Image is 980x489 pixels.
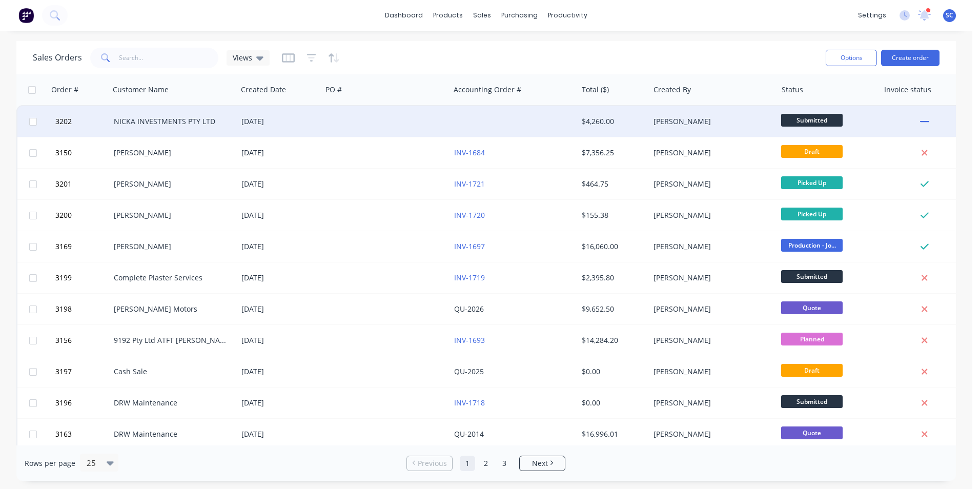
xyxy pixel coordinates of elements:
button: Options [826,50,877,66]
div: DRW Maintenance [114,398,228,408]
div: [PERSON_NAME] [654,148,767,158]
div: Customer Name [113,85,169,95]
div: $0.00 [582,366,642,377]
div: [PERSON_NAME] [654,179,767,189]
a: INV-1684 [454,148,485,157]
button: 3199 [52,262,114,293]
div: Status [782,85,803,95]
div: [DATE] [241,179,318,189]
span: Draft [781,145,843,158]
span: Quote [781,426,843,439]
span: 3199 [55,273,72,283]
div: Accounting Order # [454,85,521,95]
span: 3197 [55,366,72,377]
div: [PERSON_NAME] [114,179,228,189]
span: Next [532,458,548,468]
a: INV-1693 [454,335,485,345]
input: Search... [119,48,219,68]
button: Create order [881,50,940,66]
div: $0.00 [582,398,642,408]
div: [DATE] [241,241,318,252]
div: 9192 Pty Ltd ATFT [PERSON_NAME] Family Trust [114,335,228,345]
button: 3201 [52,169,114,199]
div: [PERSON_NAME] [654,273,767,283]
div: [PERSON_NAME] [654,304,767,314]
div: Order # [51,85,78,95]
div: $4,260.00 [582,116,642,127]
div: PO # [325,85,342,95]
div: [PERSON_NAME] [114,210,228,220]
span: Views [233,52,252,63]
span: 3201 [55,179,72,189]
span: 3196 [55,398,72,408]
div: Created By [654,85,691,95]
a: INV-1721 [454,179,485,189]
div: settings [853,8,891,23]
div: [PERSON_NAME] [654,398,767,408]
div: sales [468,8,496,23]
span: Picked Up [781,176,843,189]
div: Cash Sale [114,366,228,377]
a: Next page [520,458,565,468]
span: Submitted [781,114,843,127]
div: $7,356.25 [582,148,642,158]
a: Previous page [407,458,452,468]
div: [PERSON_NAME] [654,429,767,439]
div: Invoice status [884,85,931,95]
span: 3150 [55,148,72,158]
a: INV-1720 [454,210,485,220]
button: 3202 [52,106,114,137]
a: dashboard [380,8,428,23]
div: $2,395.80 [582,273,642,283]
span: Previous [418,458,447,468]
div: productivity [543,8,593,23]
span: Quote [781,301,843,314]
img: Factory [18,8,34,23]
div: [DATE] [241,366,318,377]
div: [DATE] [241,429,318,439]
span: Picked Up [781,208,843,220]
span: Draft [781,364,843,377]
div: [PERSON_NAME] [114,148,228,158]
div: $16,060.00 [582,241,642,252]
button: 3169 [52,231,114,262]
div: [DATE] [241,398,318,408]
span: 3202 [55,116,72,127]
div: [PERSON_NAME] [654,366,767,377]
div: [DATE] [241,210,318,220]
div: [PERSON_NAME] [654,241,767,252]
span: Planned [781,333,843,345]
span: 3198 [55,304,72,314]
button: 3150 [52,137,114,168]
a: Page 2 [478,456,494,471]
button: 3163 [52,419,114,450]
div: [PERSON_NAME] [654,335,767,345]
button: 3197 [52,356,114,387]
button: 3200 [52,200,114,231]
div: $155.38 [582,210,642,220]
button: 3196 [52,388,114,418]
div: $464.75 [582,179,642,189]
div: purchasing [496,8,543,23]
div: [PERSON_NAME] [654,116,767,127]
h1: Sales Orders [33,53,82,63]
div: [DATE] [241,116,318,127]
a: QU-2025 [454,366,484,376]
div: [PERSON_NAME] Motors [114,304,228,314]
div: Complete Plaster Services [114,273,228,283]
button: 3198 [52,294,114,324]
span: 3169 [55,241,72,252]
a: QU-2026 [454,304,484,314]
span: 3200 [55,210,72,220]
div: Created Date [241,85,286,95]
span: SC [946,11,953,20]
a: Page 3 [497,456,512,471]
div: [DATE] [241,148,318,158]
span: Submitted [781,395,843,408]
div: DRW Maintenance [114,429,228,439]
span: Rows per page [25,458,75,468]
div: $16,996.01 [582,429,642,439]
span: 3163 [55,429,72,439]
a: INV-1719 [454,273,485,282]
div: [PERSON_NAME] [114,241,228,252]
